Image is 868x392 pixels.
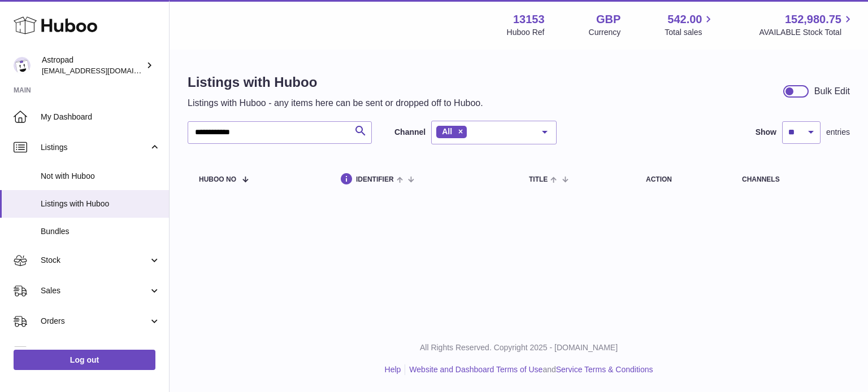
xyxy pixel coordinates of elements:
p: All Rights Reserved. Copyright 2025 - [DOMAIN_NAME] [179,342,859,353]
span: Usage [41,346,160,357]
a: Help [385,365,401,374]
div: channels [742,176,839,183]
a: Log out [14,350,155,370]
span: 542.00 [667,12,702,27]
span: Total sales [665,27,715,38]
label: Channel [394,127,426,138]
span: All [442,127,452,136]
strong: GBP [596,12,620,27]
span: AVAILABLE Stock Total [759,27,854,38]
span: Stock [41,255,149,266]
span: title [529,176,548,183]
div: Astropad [42,55,144,76]
span: Not with Huboo [41,171,160,182]
span: entries [826,127,850,138]
span: Listings with Huboo [41,199,160,209]
a: 542.00 Total sales [665,12,715,38]
span: Listings [41,142,149,153]
strong: 13153 [513,12,545,27]
h1: Listings with Huboo [188,73,483,91]
span: identifier [356,176,394,183]
span: My Dashboard [41,112,160,122]
a: Website and Dashboard Terms of Use [409,365,542,374]
span: Huboo no [199,176,236,183]
span: Bundles [41,226,160,237]
img: internalAdmin-13153@internal.huboo.com [14,57,31,74]
span: 152,980.75 [785,12,841,27]
div: Bulk Edit [814,85,850,98]
span: [EMAIL_ADDRESS][DOMAIN_NAME] [42,66,166,75]
li: and [405,364,653,375]
div: action [646,176,719,183]
span: Orders [41,316,149,327]
div: Huboo Ref [507,27,545,38]
a: Service Terms & Conditions [556,365,653,374]
p: Listings with Huboo - any items here can be sent or dropped off to Huboo. [188,97,483,109]
div: Currency [589,27,621,38]
a: 152,980.75 AVAILABLE Stock Total [759,12,854,38]
label: Show [756,127,776,138]
span: Sales [41,285,149,296]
